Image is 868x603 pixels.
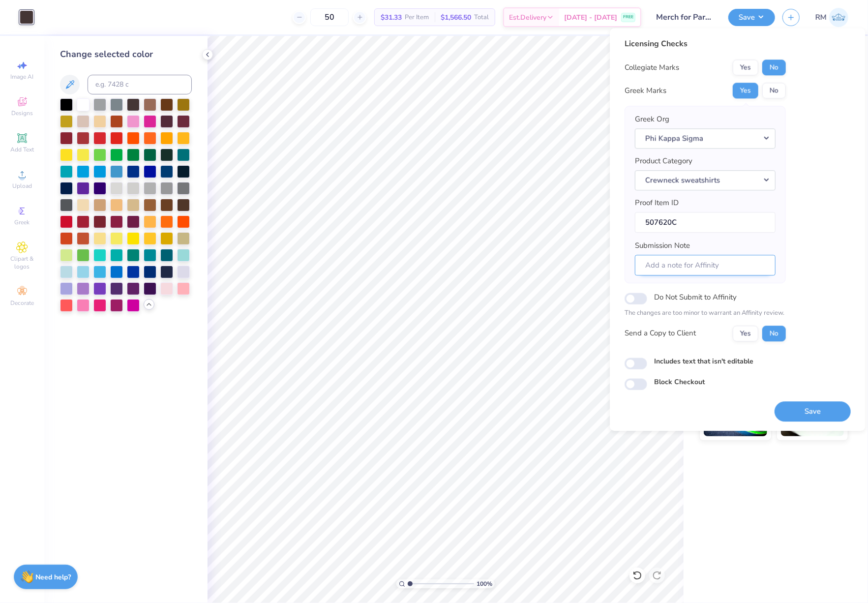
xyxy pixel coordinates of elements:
[762,83,786,98] button: No
[733,60,758,75] button: Yes
[310,8,349,26] input: – –
[381,12,402,23] span: $31.33
[635,240,690,251] label: Submission Note
[623,14,633,21] span: FREE
[5,255,39,271] span: Clipart & logos
[10,299,34,307] span: Decorate
[88,75,192,94] input: e.g. 7428 c
[815,12,827,23] span: RM
[815,8,848,27] a: RM
[635,114,669,125] label: Greek Org
[10,146,34,153] span: Add Text
[625,62,679,73] div: Collegiate Marks
[474,12,489,23] span: Total
[635,155,692,167] label: Product Category
[441,12,471,23] span: $1,566.50
[762,326,786,341] button: No
[654,377,705,387] label: Block Checkout
[635,170,776,190] button: Crewneck sweatshirts
[733,83,758,98] button: Yes
[625,38,786,50] div: Licensing Checks
[15,218,30,226] span: Greek
[625,85,666,96] div: Greek Marks
[625,328,696,339] div: Send a Copy to Client
[733,326,758,341] button: Yes
[728,9,775,26] button: Save
[635,255,776,276] input: Add a note for Affinity
[477,579,492,588] span: 100 %
[649,7,721,27] input: Untitled Design
[11,73,34,81] span: Image AI
[625,308,786,318] p: The changes are too minor to warrant an Affinity review.
[12,182,32,190] span: Upload
[635,197,679,209] label: Proof Item ID
[36,573,71,582] strong: Need help?
[509,12,546,23] span: Est. Delivery
[762,60,786,75] button: No
[829,8,848,27] img: Ronald Manipon
[635,128,776,149] button: Phi Kappa Sigma
[564,12,617,23] span: [DATE] - [DATE]
[60,48,192,61] div: Change selected color
[405,12,429,23] span: Per Item
[775,401,851,422] button: Save
[11,109,33,117] span: Designs
[654,291,737,303] label: Do Not Submit to Affinity
[654,356,753,366] label: Includes text that isn't editable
